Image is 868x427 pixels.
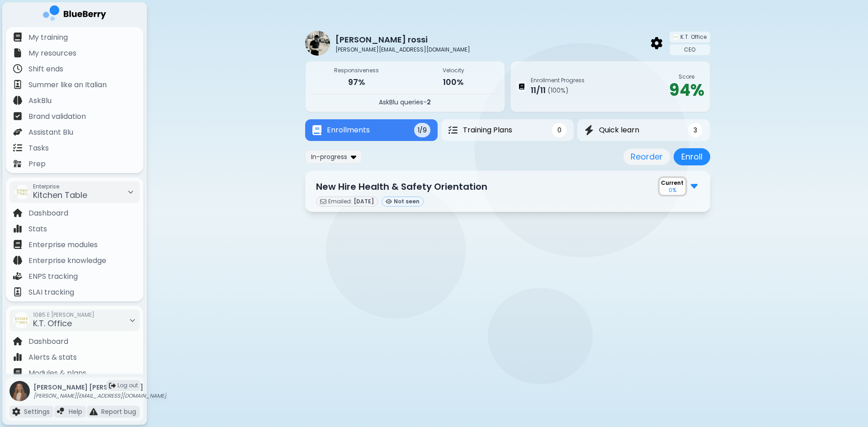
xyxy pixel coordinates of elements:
[13,287,22,296] img: file icon
[24,408,50,416] p: Settings
[463,125,512,136] span: Training Plans
[327,125,370,136] span: Enrollments
[28,224,47,235] p: Stats
[13,352,22,361] img: file icon
[28,239,98,250] p: Enterprise modules
[670,44,710,55] div: CEO
[13,312,29,328] img: company thumbnail
[69,408,82,416] p: Help
[379,98,423,107] span: AskBlu queries
[661,179,684,187] p: Current
[28,255,106,266] p: Enterprise knowledge
[577,119,710,141] button: Quick learnQuick learn3
[28,111,86,122] p: Brand validation
[28,287,74,298] p: SLAI tracking
[519,84,524,90] img: Enrollment Progress
[674,148,710,165] button: Enroll
[305,31,330,56] img: profile image
[441,119,574,141] button: Training PlansTraining Plans0
[418,126,427,134] span: 1/9
[13,368,22,377] img: file icon
[109,382,116,389] img: logout
[13,159,22,168] img: file icon
[316,180,487,193] p: New Hire Health & Safety Orientation
[585,125,594,136] img: Quick learn
[28,368,86,379] p: Modules & plans
[673,34,679,40] img: company thumbnail
[28,352,77,363] p: Alerts & stats
[13,256,22,265] img: file icon
[28,271,78,282] p: ENPS tracking
[328,197,352,205] span: Emailed:
[691,179,698,191] img: file icon
[13,337,22,346] img: file icon
[13,208,22,217] img: file icon
[531,84,546,97] p: 11 / 11
[33,392,166,399] p: [PERSON_NAME][EMAIL_ADDRESS][DOMAIN_NAME]
[599,125,639,136] span: Quick learn
[13,33,22,42] img: file icon
[531,77,585,84] p: Enrollment Progress
[335,46,470,53] p: [PERSON_NAME][EMAIL_ADDRESS][DOMAIN_NAME]
[427,98,431,107] span: 2
[669,187,676,194] p: 0 %
[547,86,569,94] span: ( 100 %)
[311,67,402,74] p: Responsiveness
[623,149,670,165] button: Reorder
[13,272,22,281] img: file icon
[28,143,49,154] p: Tasks
[408,76,499,89] p: 100%
[669,73,704,80] p: Score
[448,126,458,135] img: Training Plans
[651,37,662,49] img: back arrow
[13,240,22,249] img: file icon
[33,311,94,319] span: 1085 E [PERSON_NAME]
[13,64,22,73] img: file icon
[13,224,22,233] img: file icon
[101,408,136,416] p: Report bug
[28,32,68,43] p: My training
[13,112,22,121] img: file icon
[28,127,73,138] p: Assistant Blu
[311,153,347,161] span: In-progress
[351,152,356,161] img: dropdown
[354,197,374,205] span: [DATE]
[15,185,29,199] img: company thumbnail
[28,95,52,106] p: AskBlu
[13,127,22,136] img: file icon
[33,189,87,201] span: Kitchen Table
[320,198,326,205] img: email
[28,208,68,219] p: Dashboard
[13,143,22,152] img: file icon
[33,383,166,391] p: [PERSON_NAME] [PERSON_NAME]
[386,199,392,204] img: viewed
[305,119,438,141] button: EnrollmentsEnrollments1/9
[312,125,321,136] img: Enrollments
[669,80,704,100] p: 94 %
[33,318,72,329] span: K.T. Office
[311,98,499,106] p: -
[28,48,76,59] p: My resources
[680,33,707,41] span: K.T. Office
[43,5,106,24] img: company logo
[311,76,402,89] p: 97%
[28,80,107,90] p: Summer like an Italian
[118,382,138,389] span: Log out
[33,183,87,190] span: Enterprise
[28,64,63,75] p: Shift ends
[28,336,68,347] p: Dashboard
[557,126,561,134] span: 0
[28,159,46,169] p: Prep
[13,80,22,89] img: file icon
[9,381,30,401] img: profile photo
[693,126,697,134] span: 3
[394,197,420,205] span: Not seen
[90,408,98,416] img: file icon
[13,96,22,105] img: file icon
[57,408,65,416] img: file icon
[335,33,463,46] p: [PERSON_NAME] rossi
[13,48,22,57] img: file icon
[408,67,499,74] p: Velocity
[12,408,20,416] img: file icon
